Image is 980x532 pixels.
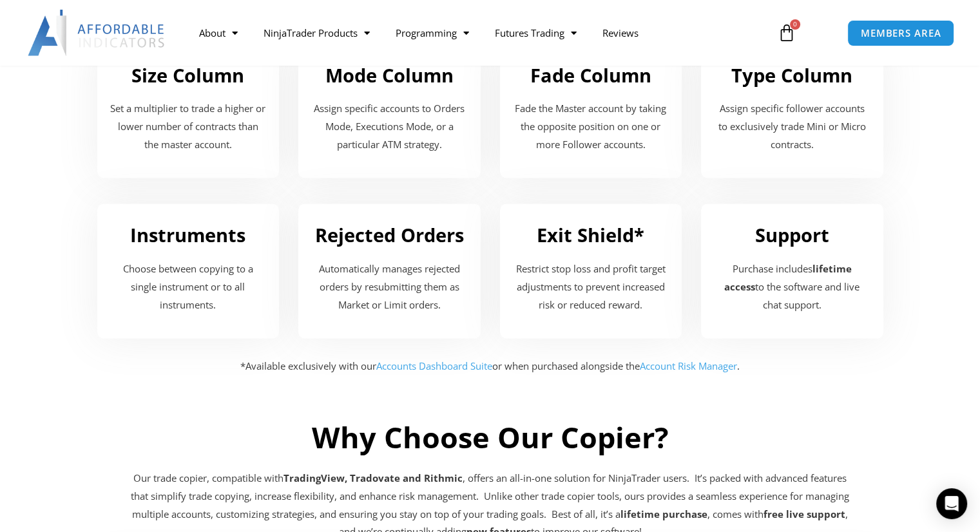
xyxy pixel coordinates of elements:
[110,260,267,314] p: Choose between copying to a single instrument or to all instruments.
[130,419,851,457] h2: Why Choose Our Copier?
[847,20,955,46] a: MEMBERS AREA
[110,63,267,88] h2: Size Column
[513,260,669,314] p: Restrict stop loss and profit target adjustments to prevent increased risk or reduced reward.
[311,260,468,314] p: Automatically manages rejected orders by resubmitting them as Market or Limit orders.
[350,471,463,484] strong: Tradovate and Rithmic
[110,223,267,247] h2: Instruments
[714,100,870,154] p: Assign specific follower accounts to exclusively trade Mini or Micro contracts.
[186,18,765,48] nav: Menu
[590,18,651,48] a: Reviews
[513,223,669,247] h2: Exit Shield*
[311,63,468,88] h2: Mode Column
[936,488,967,519] div: Open Intercom Messenger
[714,63,870,88] h2: Type Column
[311,100,468,154] p: Assign specific accounts to Orders Mode, Executions Mode, or a particular ATM strategy.
[283,471,347,484] strong: TradingView,
[724,262,852,293] strong: lifetime access
[758,14,815,52] a: 0
[861,28,941,38] span: MEMBERS AREA
[513,63,669,88] h2: Fade Column
[764,508,845,520] b: free live support
[620,508,707,520] b: lifetime purchase
[714,260,870,314] p: Purchase includes to the software and live chat support.
[110,100,267,154] p: Set a multiplier to trade a higher or lower number of contracts than the master account.
[714,223,870,247] h2: Support
[251,18,383,48] a: NinjaTrader Products
[186,18,251,48] a: About
[130,357,851,375] p: *Available exclusively with our or when purchased alongside the .
[28,10,166,56] img: LogoAI | Affordable Indicators – NinjaTrader
[790,19,800,30] span: 0
[311,223,468,247] h2: Rejected Orders
[640,359,737,372] a: Account Risk Manager
[513,100,669,154] p: Fade the Master account by taking the opposite position on one or more Follower accounts.
[482,18,590,48] a: Futures Trading
[383,18,482,48] a: Programming
[376,359,492,372] a: Accounts Dashboard Suite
